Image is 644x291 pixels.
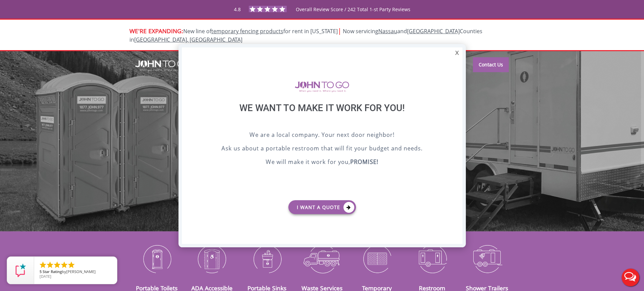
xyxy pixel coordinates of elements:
button: Live Chat [617,264,644,291]
p: We are a local company. Your next door neighbor! [199,130,446,141]
li:  [60,261,68,269]
span: [PERSON_NAME] [66,269,96,274]
span: 5 [40,269,42,274]
li:  [67,261,75,269]
p: Ask us about a portable restroom that will fit your budget and needs. [199,144,446,154]
img: logo of viptogo [295,81,349,92]
a: I want a Quote [288,200,356,214]
span: [DATE] [40,274,51,279]
p: We will make it work for you, [199,158,446,168]
li:  [53,261,61,269]
span: by [40,270,112,274]
li:  [39,261,47,269]
b: PROMISE! [350,158,378,166]
img: Review Rating [14,264,27,277]
div: We want to make it work for you! [199,102,446,130]
div: X [452,47,462,59]
span: Star Rating [43,269,62,274]
li:  [46,261,54,269]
